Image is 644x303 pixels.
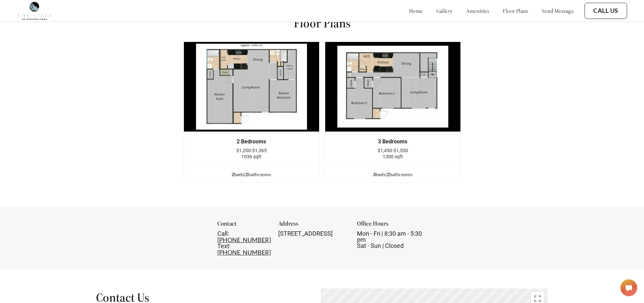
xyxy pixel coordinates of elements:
div: 3 Bedrooms [335,139,450,145]
span: 1300 sqft [383,154,403,159]
span: Call: [217,230,229,237]
div: bed s | bathroom s [184,171,319,178]
a: amenities [466,7,490,14]
div: [STREET_ADDRESS] [278,231,348,237]
span: 2 [387,171,389,177]
img: Company logo [17,2,52,20]
span: $1,450-$1,550 [378,148,408,153]
span: Sat - Sun | Closed [357,242,404,249]
span: 1036 sqft [241,154,262,159]
div: 2 Bedrooms [194,139,309,145]
a: send message [542,7,574,14]
div: Mon - Fri | 8:30 am - 5:30 pm [357,231,427,249]
span: 2 [232,171,234,177]
h1: Floor Plans [294,16,351,31]
button: Call Us [585,3,627,19]
a: [PHONE_NUMBER] [217,249,271,256]
a: home [409,7,423,14]
span: $1,200-$1,365 [236,148,267,153]
a: Call Us [593,7,618,15]
span: 3 [373,171,376,177]
a: floor plans [503,7,528,14]
div: Address [278,220,348,231]
div: Contact [217,220,270,231]
div: Office Hours [357,220,427,231]
div: bed s | bathroom s [325,171,460,178]
a: gallery [436,7,453,14]
span: 2 [245,171,248,177]
span: Text: [217,242,231,250]
img: example [184,42,319,132]
a: [PHONE_NUMBER] [217,236,271,243]
img: example [325,42,461,132]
